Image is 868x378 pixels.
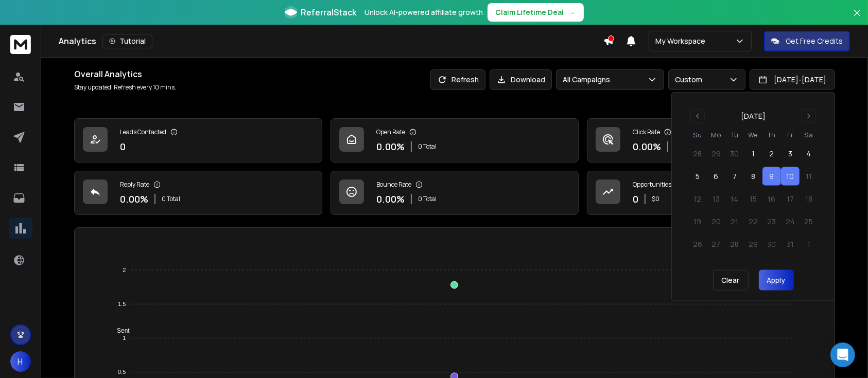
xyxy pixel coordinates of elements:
[10,351,31,372] button: H
[301,6,357,19] span: ReferralStack
[759,270,794,291] button: Apply
[488,3,584,22] button: Claim Lifetime Deal→
[74,83,176,92] p: Stay updated! Refresh every 10 mins.
[102,34,152,48] button: Tutorial
[120,128,166,136] p: Leads Contacted
[802,109,816,123] button: Go to next month
[707,145,725,163] button: 29
[741,111,766,121] div: [DATE]
[376,128,405,136] p: Open Rate
[511,75,545,85] p: Download
[675,75,706,85] p: Custom
[781,130,800,140] th: Friday
[762,130,781,140] th: Thursday
[633,192,638,206] p: 0
[633,181,671,189] p: Opportunities
[744,167,762,186] button: 8
[850,6,864,31] button: Close banner
[762,145,781,163] button: 2
[633,139,661,154] p: 0.00 %
[376,139,405,154] p: 0.00 %
[744,145,762,163] button: 1
[725,130,744,140] th: Tuesday
[123,267,126,273] tspan: 2
[762,167,781,186] button: 9
[764,31,850,51] button: Get Free Credits
[707,130,725,140] th: Monday
[633,128,660,136] p: Click Rate
[490,69,552,90] button: Download
[781,167,800,186] button: 10
[376,181,411,189] p: Bounce Rate
[830,343,855,367] div: Open Intercom Messenger
[74,171,322,215] a: Reply Rate0.00%0 Total
[109,327,130,334] span: Sent
[123,335,126,341] tspan: 1
[452,75,479,85] p: Refresh
[331,171,579,215] a: Bounce Rate0.00%0 Total
[120,192,148,206] p: 0.00 %
[688,130,707,140] th: Sunday
[376,192,405,206] p: 0.00 %
[655,36,709,46] p: My Workspace
[162,195,180,203] p: 0 Total
[331,118,579,163] a: Open Rate0.00%0 Total
[118,301,126,307] tspan: 1.5
[563,75,614,85] p: All Campaigns
[418,195,437,203] p: 0 Total
[587,118,835,163] a: Click Rate0.00%0 Total
[365,7,483,17] p: Unlock AI-powered affiliate growth
[74,118,322,163] a: Leads Contacted0
[725,167,744,186] button: 7
[744,130,762,140] th: Wednesday
[781,145,800,163] button: 3
[118,369,126,375] tspan: 0.5
[707,167,725,186] button: 6
[120,139,126,154] p: 0
[800,130,818,140] th: Saturday
[652,195,659,203] p: $ 0
[750,69,835,90] button: [DATE]-[DATE]
[690,109,705,123] button: Go to previous month
[786,36,843,46] p: Get Free Credits
[688,167,707,186] button: 5
[74,68,176,80] h1: Overall Analytics
[725,145,744,163] button: 30
[59,34,603,48] div: Analytics
[120,181,149,189] p: Reply Rate
[688,145,707,163] button: 28
[568,7,576,17] span: →
[430,69,485,90] button: Refresh
[800,145,818,163] button: 4
[713,270,749,291] button: Clear
[587,171,835,215] a: Opportunities0$0
[418,142,437,151] p: 0 Total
